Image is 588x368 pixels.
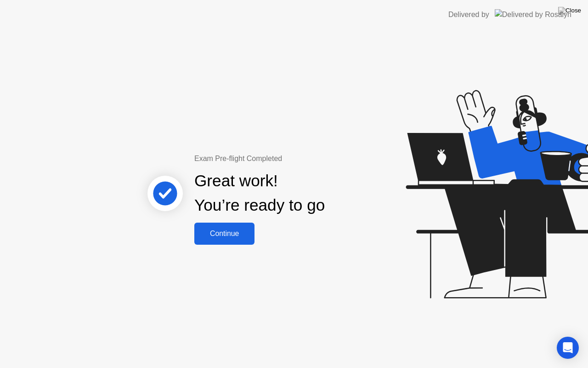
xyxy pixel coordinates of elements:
button: Continue [194,223,254,245]
div: Continue [197,230,252,238]
div: Great work! You’re ready to go [194,169,325,218]
div: Open Intercom Messenger [557,337,579,359]
div: Delivered by [448,9,489,20]
img: Delivered by Rosalyn [495,9,571,20]
img: Close [558,7,581,14]
div: Exam Pre-flight Completed [194,153,384,164]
